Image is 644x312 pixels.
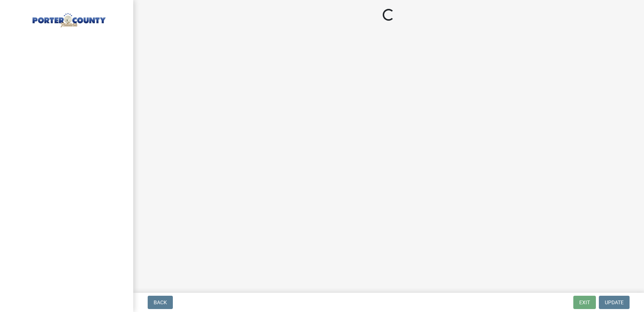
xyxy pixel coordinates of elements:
[148,296,173,309] button: Back
[15,8,121,28] img: Porter County, Indiana
[599,296,630,309] button: Update
[573,296,596,309] button: Exit
[154,299,167,305] span: Back
[605,299,624,305] span: Update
